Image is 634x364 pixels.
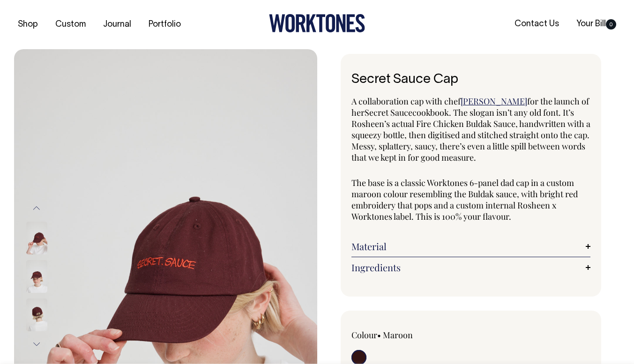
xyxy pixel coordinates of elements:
[52,17,90,32] a: Custom
[26,222,47,254] img: maroon
[351,107,590,163] span: cookbook. The slogan isn’t any old font. It’s Rosheen’s actual Fire Chicken Buldak Sauce, handwri...
[351,262,591,273] a: Ingredients
[351,329,447,341] div: Colour
[14,17,42,32] a: Shop
[145,17,185,32] a: Portfolio
[511,16,563,32] a: Contact Us
[99,17,135,32] a: Journal
[26,298,47,331] img: maroon
[351,96,461,107] span: A collaboration cap with chef
[351,96,589,118] span: for the launch of her
[30,198,44,219] button: Previous
[573,16,620,32] a: Your Bill0
[351,177,591,222] p: The base is a classic Worktones 6-panel dad cap in a custom maroon colour resembling the Buldak s...
[365,107,412,118] span: Secret Sauce
[377,329,381,341] span: •
[30,334,44,355] button: Next
[351,241,591,252] a: Material
[26,260,47,293] img: maroon
[461,96,527,107] a: [PERSON_NAME]
[606,19,616,30] span: 0
[351,73,591,87] h1: Secret Sauce Cap
[383,329,413,341] label: Maroon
